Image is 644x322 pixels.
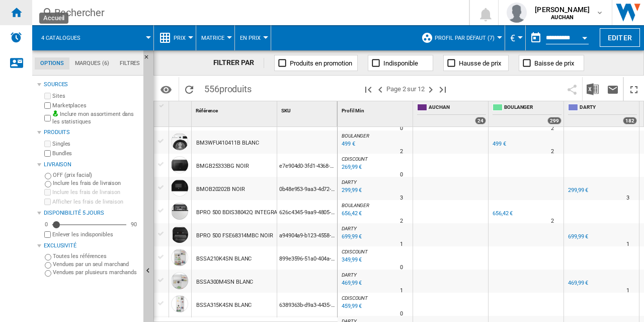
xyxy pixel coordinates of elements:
div: 90 [128,221,139,228]
input: Vendues par plusieurs marchands [45,270,51,277]
div: Sort None [171,101,191,117]
button: Options [156,80,176,98]
div: Mise à jour : jeudi 11 septembre 2025 01:08 [340,139,355,149]
div: 699,99 € [567,232,588,242]
div: 469,99 € [568,280,588,286]
input: Afficher les frais de livraison [44,199,51,205]
img: profile.jpg [507,3,527,23]
div: Exclusivité [44,242,139,250]
input: Afficher les frais de livraison [44,231,51,238]
button: Prix [174,25,191,50]
div: Délai de livraison : 2 jours [400,147,403,157]
div: Sort None [194,101,277,117]
span: SKU [281,108,291,113]
div: Rechercher [54,6,443,20]
div: Délai de livraison : 3 jours [626,193,629,203]
label: Inclure les frais de livraison [53,179,139,187]
label: Bundles [52,150,139,157]
input: Marketplaces [44,102,51,109]
span: CDISCOUNT [342,295,368,301]
div: 626c4345-9aa9-4805-aa37-e19438ca8fc3 [277,200,337,223]
span: Profil par défaut (7) [435,35,495,41]
button: Editer [600,28,640,47]
span: En Prix [240,35,261,41]
label: Toutes les références [53,252,139,260]
div: Délai de livraison : 2 jours [551,123,554,134]
input: Inclure les frais de livraison [45,181,51,187]
div: DARTY 182 offers sold by DARTY [566,101,639,126]
span: BOULANGER [504,104,561,112]
label: Sites [52,92,139,100]
span: produits [219,84,252,94]
div: 499 € [493,141,506,147]
div: 656,42 € [491,209,513,219]
span: CDISCOUNT [342,156,368,162]
label: Inclure mon assortiment dans les statistiques [52,110,139,126]
input: Toutes les références [45,254,51,261]
div: 182 offers sold by DARTY [623,117,637,124]
div: Mise à jour : jeudi 11 septembre 2025 00:59 [340,209,362,219]
div: Sort None [279,101,337,117]
button: >Page précédente [374,77,386,101]
button: Masquer [143,50,155,69]
div: Délai de livraison : 0 jour [400,123,403,134]
span: Hausse de prix [459,59,501,67]
div: Délai de livraison : 1 jour [400,239,403,249]
button: Baisse de prix [519,55,584,71]
button: En Prix [240,25,266,50]
div: BSSA210K4SN BLANC [196,247,252,271]
label: Afficher les frais de livraison [52,198,139,206]
div: Disponibilité 5 Jours [44,209,139,217]
div: Référence Sort None [194,101,277,117]
span: Indisponible [383,59,418,67]
span: DARTY [342,272,357,278]
input: Vendues par un seul marchand [45,262,51,269]
button: Envoyer ce rapport par email [603,77,623,101]
label: OFF (prix facial) [53,171,139,179]
span: BOULANGER [342,203,369,208]
div: Délai de livraison : 2 jours [400,216,403,226]
button: Matrice [201,25,229,50]
div: BSSA315K4SN BLANC [196,294,252,317]
input: Inclure les frais de livraison [44,189,51,196]
div: 6389363b-d9a3-4435-afbe-648936618b1a [277,293,337,316]
label: Vendues par plusieurs marchands [53,269,139,276]
md-menu: Currency [505,25,526,50]
div: Profil Min Sort None [340,101,413,117]
div: 299,99 € [567,185,588,196]
div: Prix [159,25,191,50]
button: € [510,25,520,50]
div: Mise à jour : jeudi 11 septembre 2025 05:09 [340,255,362,265]
div: Délai de livraison : 0 jour [400,263,403,273]
div: BM3WFU410411B BLANC [196,132,259,155]
div: 299,99 € [568,187,588,194]
button: Indisponible [368,55,433,71]
div: 899e3596-51a0-404a-9719-6bec89a2d45e [277,246,337,270]
div: Délai de livraison : 3 jours [400,193,403,203]
span: Profil Min [342,108,364,113]
button: 4 catalogues [41,25,91,50]
div: 0 [42,221,50,228]
button: Page suivante [425,77,437,101]
div: 24 offers sold by AUCHAN [475,117,486,124]
label: Inclure les frais de livraison [52,188,139,196]
div: Mise à jour : jeudi 11 septembre 2025 05:06 [340,162,362,172]
div: Délai de livraison : 1 jour [400,286,403,296]
div: 299 offers sold by BOULANGER [547,117,561,124]
button: Première page [362,77,374,101]
button: Open calendar [576,27,594,45]
md-slider: Disponibilité [52,220,126,230]
div: Délai de livraison : 1 jour [626,286,629,296]
div: a94904a9-b123-4558-8575-a457754f8dec [277,223,337,246]
div: BPRO 500 BDIS38042Q INTEGRABLE [196,201,287,224]
div: e7e904d0-3fd1-4368-9cbc-894f686cffb5 [277,154,337,177]
button: Profil par défaut (7) [435,25,500,50]
span: [PERSON_NAME] [535,5,590,15]
div: 699,99 € [568,233,588,240]
b: AUCHAN [551,14,574,21]
span: AUCHAN [429,104,486,112]
div: FILTRER PAR [213,58,265,68]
